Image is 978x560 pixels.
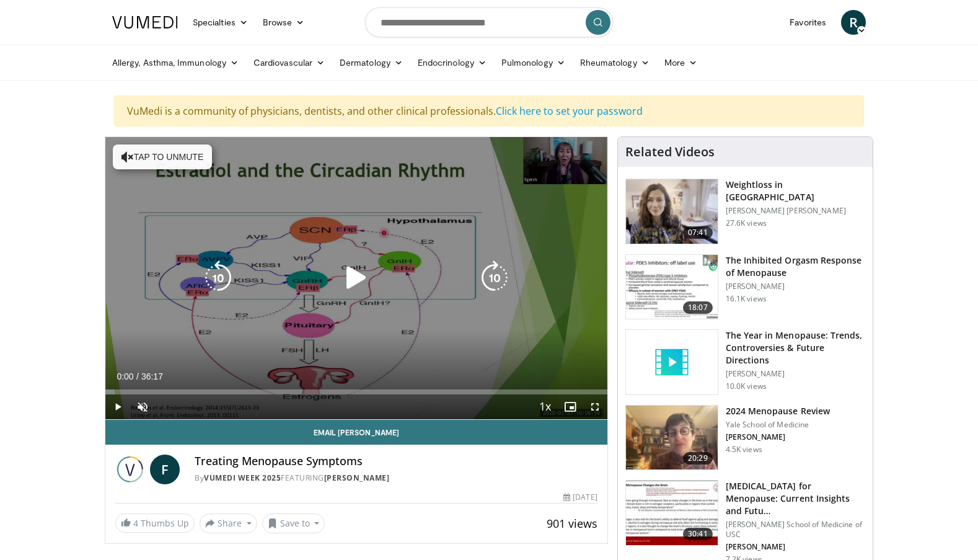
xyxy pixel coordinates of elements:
[625,329,865,395] a: The Year in Menopause: Trends, Controversies & Future Directions [PERSON_NAME] 10.0K views
[573,50,657,75] a: Rheumatology
[625,179,865,244] a: 07:41 Weightloss in [GEOGRAPHIC_DATA] [PERSON_NAME] [PERSON_NAME] 27.6K views
[204,473,281,483] a: Vumedi Week 2025
[563,492,597,503] div: [DATE]
[113,144,212,169] button: Tap to unmute
[115,455,145,484] img: Vumedi Week 2025
[195,473,597,484] div: By FEATURING
[726,445,762,455] p: 4.5K views
[683,226,713,239] span: 07:41
[547,516,597,531] span: 901 views
[133,517,138,529] span: 4
[726,282,865,291] p: [PERSON_NAME]
[726,420,830,430] p: Yale School of Medicine
[683,528,713,540] span: 30:41
[112,16,178,29] img: VuMedi Logo
[726,480,865,517] h3: [MEDICAL_DATA] for Menopause: Current Insights and Futu…
[782,10,834,35] a: Favorites
[657,50,705,75] a: More
[626,406,718,470] img: 692f135d-47bd-4f7e-b54d-786d036e68d3.150x105_q85_crop-smart_upscale.jpg
[726,405,830,417] h3: 2024 Menopause Review
[726,369,865,379] p: [PERSON_NAME]
[496,104,643,118] a: Click here to set your password
[683,301,713,314] span: 18:07
[625,144,715,159] h4: Related Videos
[141,371,163,381] span: 36:17
[625,254,865,320] a: 18:07 The Inhibited Orgasm Response of Menopause [PERSON_NAME] 16.1K views
[726,520,865,540] p: [PERSON_NAME] School of Medicine of USC
[324,473,390,483] a: [PERSON_NAME]
[726,542,865,552] p: [PERSON_NAME]
[105,50,246,75] a: Allergy, Asthma, Immunology
[410,50,494,75] a: Endocrinology
[841,10,866,35] a: R
[195,455,597,468] h4: Treating Menopause Symptoms
[726,254,865,279] h3: The Inhibited Orgasm Response of Menopause
[626,481,718,545] img: 47271b8a-94f4-49c8-b914-2a3d3af03a9e.150x105_q85_crop-smart_upscale.jpg
[105,394,130,419] button: Play
[255,10,312,35] a: Browse
[626,179,718,244] img: 9983fed1-7565-45be-8934-aef1103ce6e2.150x105_q85_crop-smart_upscale.jpg
[558,394,583,419] button: Enable picture-in-picture mode
[246,50,332,75] a: Cardiovascular
[136,371,139,381] span: /
[726,381,767,391] p: 10.0K views
[150,455,180,484] a: F
[726,294,767,304] p: 16.1K views
[105,137,607,420] video-js: Video Player
[626,255,718,319] img: 283c0f17-5e2d-42ba-a87c-168d447cdba4.150x105_q85_crop-smart_upscale.jpg
[114,96,864,127] div: VuMedi is a community of physicians, dentists, and other clinical professionals.
[494,50,573,75] a: Pulmonology
[583,394,607,419] button: Fullscreen
[332,50,410,75] a: Dermatology
[200,513,257,533] button: Share
[626,330,718,394] img: video_placeholder_short.svg
[105,389,607,394] div: Progress Bar
[117,371,133,381] span: 0:00
[726,329,865,367] h3: The Year in Menopause: Trends, Controversies & Future Directions
[185,10,255,35] a: Specialties
[365,7,613,37] input: Search topics, interventions
[625,405,865,471] a: 20:29 2024 Menopause Review Yale School of Medicine [PERSON_NAME] 4.5K views
[683,452,713,464] span: 20:29
[726,206,865,216] p: [PERSON_NAME] [PERSON_NAME]
[262,513,325,533] button: Save to
[130,394,155,419] button: Unmute
[726,432,830,442] p: [PERSON_NAME]
[726,218,767,228] p: 27.6K views
[726,179,865,203] h3: Weightloss in [GEOGRAPHIC_DATA]
[105,420,607,445] a: Email [PERSON_NAME]
[115,513,195,533] a: 4 Thumbs Up
[533,394,558,419] button: Playback Rate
